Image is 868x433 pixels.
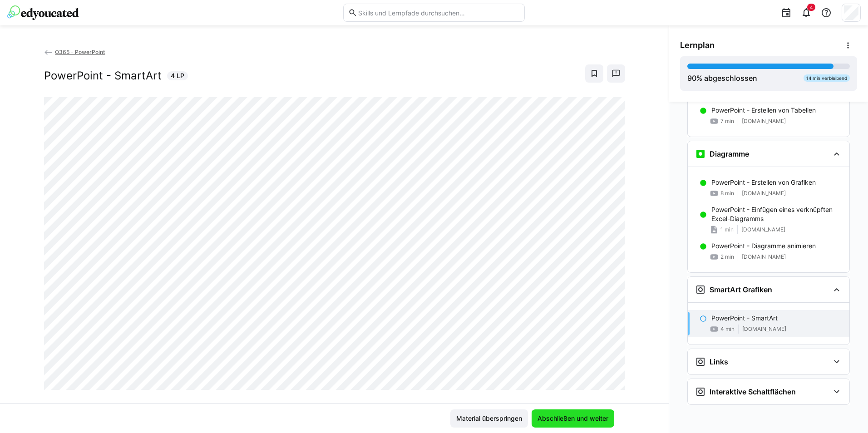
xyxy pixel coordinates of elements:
[536,414,610,423] span: Abschließen und weiter
[357,9,520,17] input: Skills und Lernpfade durchsuchen…
[710,387,796,396] h3: Interaktive Schaltflächen
[711,106,816,115] p: PowerPoint - Erstellen von Tabellen
[455,414,523,423] span: Material überspringen
[720,190,734,197] span: 8 min
[450,409,528,428] button: Material überspringen
[720,325,735,333] span: 4 min
[711,314,778,323] p: PowerPoint - SmartArt
[742,325,786,333] span: [DOMAIN_NAME]
[720,253,734,261] span: 2 min
[711,205,842,223] p: PowerPoint - Einfügen eines verknüpften Excel-Diagramms
[804,74,850,82] div: 14 min verbleibend
[680,40,715,50] span: Lernplan
[44,49,105,55] a: O365 - PowerPoint
[687,73,757,84] div: % abgeschlossen
[810,5,813,10] span: 4
[687,74,696,83] span: 90
[711,241,816,251] p: PowerPoint - Diagramme animieren
[44,69,162,83] h2: PowerPoint - SmartArt
[55,49,105,55] span: O365 - PowerPoint
[710,149,749,158] h3: Diagramme
[710,357,728,366] h3: Links
[532,409,614,428] button: Abschließen und weiter
[720,226,734,233] span: 1 min
[742,253,786,261] span: [DOMAIN_NAME]
[710,285,772,294] h3: SmartArt Grafiken
[742,190,786,197] span: [DOMAIN_NAME]
[171,71,184,80] span: 4 LP
[742,118,786,125] span: [DOMAIN_NAME]
[741,226,785,233] span: [DOMAIN_NAME]
[720,118,734,125] span: 7 min
[711,178,816,187] p: PowerPoint - Erstellen von Grafiken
